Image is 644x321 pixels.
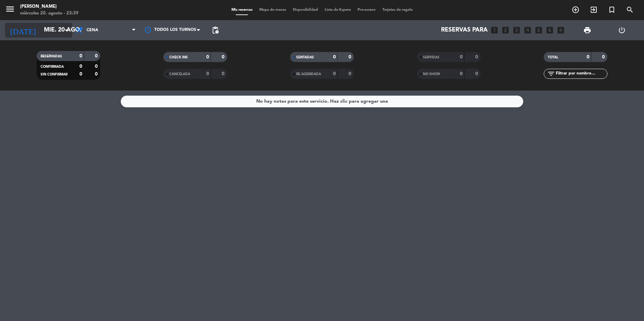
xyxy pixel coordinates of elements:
span: SENTADAS [296,56,314,59]
strong: 0 [475,55,479,59]
div: LOG OUT [604,20,639,40]
span: Mis reservas [228,8,256,12]
input: Filtrar por nombre... [555,70,607,77]
i: filter_list [547,70,555,78]
div: [PERSON_NAME] [20,3,78,10]
span: SERVIDAS [423,56,439,59]
span: CHECK INS [169,56,188,59]
i: looks_5 [534,26,543,35]
i: menu [5,4,15,14]
i: power_settings_new [618,26,626,34]
span: Lista de Espera [321,8,354,12]
div: No hay notas para este servicio. Haz clic para agregar una [256,98,388,105]
span: Disponibilidad [289,8,321,12]
span: RE AGENDADA [296,72,321,76]
span: pending_actions [211,26,219,34]
span: Tarjetas de regalo [379,8,416,12]
strong: 0 [79,72,82,76]
strong: 0 [333,71,336,76]
span: Reservas para [441,27,488,34]
i: looks_6 [545,26,554,35]
span: CANCELADA [169,72,190,76]
strong: 0 [95,54,99,58]
span: Pre-acceso [354,8,379,12]
i: looks_two [501,26,510,35]
span: CONFIRMADA [41,65,64,68]
strong: 0 [95,72,99,76]
strong: 0 [460,55,463,59]
i: add_circle_outline [572,6,580,14]
strong: 0 [602,55,606,59]
div: miércoles 20. agosto - 23:39 [20,10,78,17]
strong: 0 [475,71,479,76]
span: print [583,26,591,34]
strong: 0 [587,55,589,59]
strong: 0 [348,71,353,76]
strong: 0 [333,55,336,59]
span: RESERVADAS [41,55,62,58]
i: looks_4 [523,26,532,35]
span: SIN CONFIRMAR [41,73,67,76]
span: Mapa de mesas [256,8,289,12]
i: looks_3 [512,26,521,35]
i: turned_in_not [608,6,616,14]
strong: 0 [222,71,226,76]
strong: 0 [222,55,226,59]
button: menu [5,4,15,16]
strong: 0 [79,54,82,58]
strong: 0 [206,71,209,76]
i: add_box [556,26,565,35]
strong: 0 [79,64,82,69]
strong: 0 [206,55,209,59]
i: [DATE] [5,23,41,38]
i: arrow_drop_down [62,26,70,34]
strong: 0 [95,64,99,69]
strong: 0 [348,55,353,59]
strong: 0 [460,71,463,76]
i: exit_to_app [590,6,598,14]
span: TOTAL [548,56,558,59]
i: looks_one [490,26,499,35]
span: NO SHOW [423,72,440,76]
span: Cena [87,28,98,33]
i: search [626,6,634,14]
